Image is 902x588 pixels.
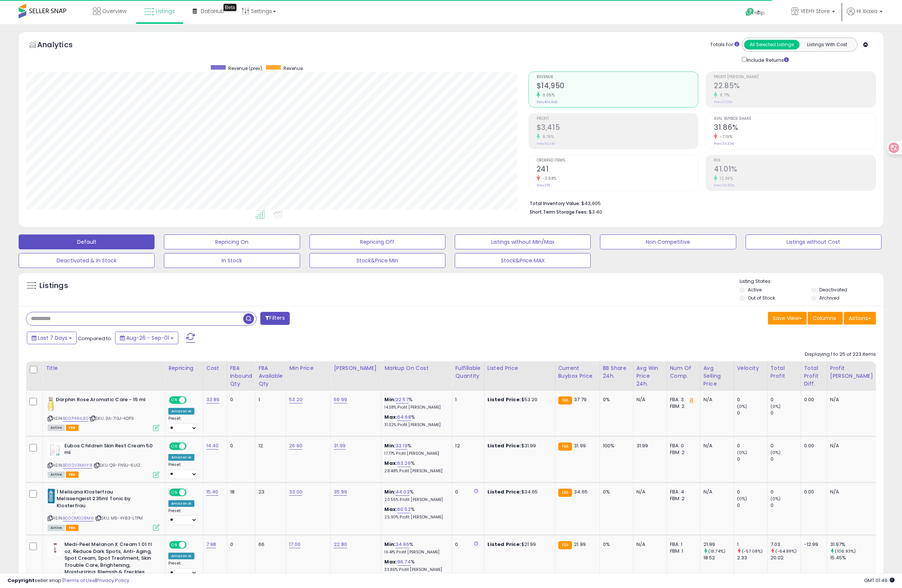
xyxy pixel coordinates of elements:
[223,4,236,11] div: Tooltip anchor
[737,489,767,495] div: 0
[64,577,95,584] a: Terms of Use
[66,472,79,478] span: FBA
[537,141,555,146] small: Prev: $3,140
[384,506,397,513] b: Max:
[636,442,661,449] div: 31.99
[574,488,588,495] span: 34.65
[558,489,572,497] small: FBA
[7,577,129,584] div: seller snap | |
[704,442,728,449] div: N/A
[710,41,739,48] div: Totals For
[455,442,478,449] div: 12
[384,460,397,467] b: Max:
[48,472,65,478] span: All listings currently available for purchase on Amazon
[717,92,730,98] small: 8.71%
[48,541,63,556] img: 31Mowqt4+aL._SL40_.jpg
[714,100,732,104] small: Prev: 21.02%
[771,403,781,409] small: (0%)
[714,165,876,175] h2: 41.01%
[737,456,767,463] div: 0
[206,396,220,403] a: 33.89
[206,541,216,548] a: 7.98
[603,442,628,449] div: 100%
[830,364,874,380] div: Profit [PERSON_NAME]
[63,462,92,469] a: B000V3MHY8
[487,541,549,548] div: $21.99
[744,40,800,49] button: All Selected Listings
[636,364,664,388] div: Avg Win Price 24h.
[27,332,77,344] button: Last 7 Days
[537,75,698,79] span: Revenue
[771,541,801,548] div: 7.03
[771,396,801,403] div: 0
[574,396,587,403] span: 37.79
[487,364,552,372] div: Listed Price
[115,332,178,344] button: Aug-26 - Sep-01
[737,442,767,449] div: 0
[185,542,197,548] span: OFF
[170,443,179,449] span: ON
[384,497,446,502] p: 20.55% Profit [PERSON_NAME]
[206,364,224,372] div: Cost
[289,442,302,450] a: 26.90
[48,489,55,504] img: 41vH1HEQg0L._SL40_.jpg
[185,489,197,495] span: OFF
[487,489,549,495] div: $34.65
[530,209,588,215] b: Short Term Storage Fees:
[78,335,112,342] span: Compared to:
[381,361,452,391] th: The percentage added to the cost of goods (COGS) that forms the calculator for Min & Max prices.
[397,460,411,467] a: 63.26
[48,525,65,531] span: All listings currently available for purchase on Amazon
[737,450,747,456] small: (0%)
[487,442,521,449] b: Listed Price:
[397,558,411,566] a: 96.74
[771,410,801,416] div: 0
[384,558,397,565] b: Max:
[168,462,197,479] div: Preset:
[830,396,872,403] div: N/A
[589,208,602,215] span: $3.40
[168,561,197,578] div: Preset:
[755,10,765,16] span: Help
[63,415,88,422] a: B00P44HLBS
[48,396,159,430] div: ASIN:
[670,403,695,410] div: FBM: 2
[771,489,801,495] div: 0
[384,414,446,428] div: %
[537,159,698,163] span: Ordered Items
[600,234,736,249] button: Non Competitive
[396,541,409,548] a: 34.96
[830,442,872,449] div: N/A
[89,415,134,421] span: | SKU: 3A-713J-4OP3
[260,312,289,325] button: Filters
[574,541,586,548] span: 21.99
[771,496,781,502] small: (0%)
[537,165,698,175] h2: 241
[708,548,725,554] small: (18.74%)
[37,39,87,52] h5: Analytics
[48,489,159,530] div: ASIN:
[258,489,280,495] div: 23
[540,134,554,140] small: 8.76%
[748,287,762,293] label: Active
[397,413,411,421] a: 64.68
[844,312,876,325] button: Actions
[126,334,169,342] span: Aug-26 - Sep-01
[384,515,446,520] p: 25.90% Profit [PERSON_NAME]
[39,281,68,291] h5: Listings
[384,559,446,572] div: %
[603,396,628,403] div: 0%
[66,525,79,531] span: FBA
[537,183,550,188] small: Prev: 251
[835,548,856,554] small: (106.93%)
[636,541,661,548] div: N/A
[771,555,801,561] div: 20.02
[19,234,155,249] button: Default
[714,75,876,79] span: Profit [PERSON_NAME]
[168,500,194,507] div: Amazon AI
[168,364,200,372] div: Repricing
[206,488,219,496] a: 15.40
[704,489,728,495] div: N/A
[289,364,327,372] div: Min Price
[230,396,250,403] div: 0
